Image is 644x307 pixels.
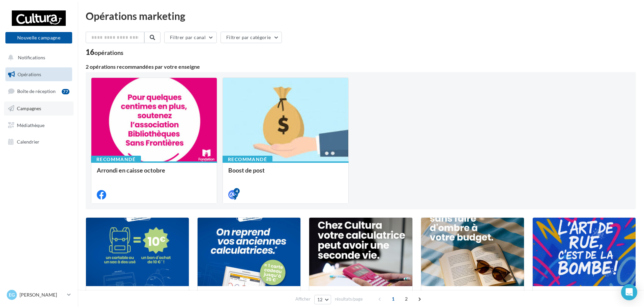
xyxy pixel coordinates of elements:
p: [PERSON_NAME] [20,291,64,298]
span: 12 [317,297,323,302]
div: 2 opérations recommandées par votre enseigne [86,64,636,69]
a: Campagnes [4,101,74,116]
button: Filtrer par canal [164,32,217,43]
a: Médiathèque [4,118,74,132]
span: Opérations [18,71,41,77]
button: 12 [314,295,331,304]
div: 16 [86,49,123,56]
span: 1 [388,294,399,304]
button: Notifications [4,51,71,65]
span: 2 [401,294,412,304]
div: opérations [94,50,123,56]
span: Afficher [295,296,311,302]
div: Open Intercom Messenger [621,284,637,300]
a: Boîte de réception77 [4,84,74,98]
button: Nouvelle campagne [5,32,72,43]
div: Arrondi en caisse octobre [97,167,211,180]
div: Opérations marketing [86,11,636,21]
span: Notifications [18,55,45,60]
a: EG [PERSON_NAME] [5,288,72,301]
a: Opérations [4,67,74,82]
span: Boîte de réception [17,88,56,94]
span: Médiathèque [17,122,45,128]
div: Recommandé [223,156,272,163]
div: 77 [62,89,69,94]
div: Recommandé [91,156,141,163]
span: EG [9,291,15,298]
button: Filtrer par catégorie [221,32,282,43]
div: 4 [234,188,240,194]
span: résultats/page [335,296,363,302]
span: Campagnes [17,105,41,111]
div: Boost de post [228,167,343,180]
span: Calendrier [17,139,39,145]
a: Calendrier [4,135,74,149]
